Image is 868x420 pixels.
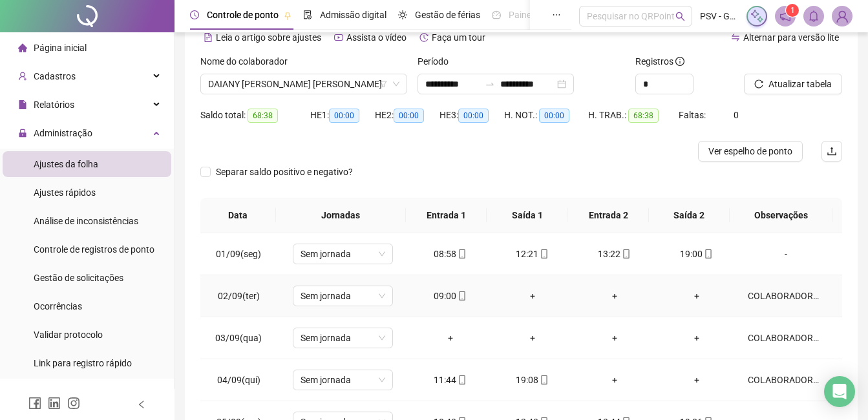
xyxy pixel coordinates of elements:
[248,109,278,123] span: 68:38
[211,165,358,179] span: Separar saldo positivo e negativo?
[666,373,727,387] div: +
[301,370,385,390] span: Sem jornada
[200,54,296,68] label: Nome do colaborador
[419,247,481,261] div: 08:58
[34,216,138,226] span: Análise de inconsistências
[276,198,407,233] th: Jornadas
[392,80,400,88] span: down
[419,33,429,42] span: history
[284,12,291,19] span: pushpin
[675,12,685,21] span: search
[743,32,839,43] span: Alternar para versão lite
[34,301,82,311] span: Ocorrências
[34,100,74,110] span: Relatórios
[18,43,27,52] span: home
[48,397,61,410] span: linkedin
[216,32,321,43] span: Leia o artigo sobre ajustes
[768,77,832,91] span: Atualizar tabela
[207,10,279,20] span: Controle de ponto
[754,79,763,89] span: reload
[406,198,487,233] th: Entrada 1
[34,244,154,255] span: Controle de registros de ponto
[310,108,375,123] div: HE 1:
[204,33,213,42] span: file-text
[567,198,648,233] th: Entrada 2
[439,108,504,123] div: HE 3:
[34,187,96,198] span: Ajustes rápidos
[649,198,730,233] th: Saída 2
[824,376,855,407] div: Open Intercom Messenger
[734,110,739,120] span: 0
[34,128,92,138] span: Administração
[215,333,262,343] span: 03/09(qua)
[808,10,820,22] span: bell
[698,141,803,162] button: Ver espelho de ponto
[34,330,103,340] span: Validar protocolo
[419,331,481,345] div: +
[552,10,561,19] span: ellipsis
[538,249,549,258] span: mobile
[620,249,631,258] span: mobile
[502,289,563,303] div: +
[34,273,123,283] span: Gestão de solicitações
[303,10,312,19] span: file-done
[301,244,385,264] span: Sem jornada
[375,108,439,123] div: HE 2:
[628,109,659,123] span: 68:38
[485,79,495,89] span: to
[539,109,569,123] span: 00:00
[346,32,407,43] span: Assista o vídeo
[18,100,27,109] span: file
[67,397,80,410] span: instagram
[379,80,387,88] span: filter
[700,9,739,23] span: PSV - Grupo PSV
[415,10,480,20] span: Gestão de férias
[740,208,822,222] span: Observações
[748,289,824,303] div: COLABORADORA PASSOU MAL E TEVE QUE IR AO MÉDICO
[216,249,261,259] span: 01/09(seg)
[827,146,837,156] span: upload
[34,358,132,368] span: Link para registro rápido
[538,375,549,384] span: mobile
[217,375,260,385] span: 04/09(qui)
[584,289,645,303] div: +
[731,33,740,42] span: swap
[502,247,563,261] div: 12:21
[419,373,481,387] div: 11:44
[502,331,563,345] div: +
[588,108,679,123] div: H. TRAB.:
[584,373,645,387] div: +
[18,72,27,81] span: user-add
[301,286,385,306] span: Sem jornada
[666,247,727,261] div: 19:00
[456,291,467,300] span: mobile
[28,397,41,410] span: facebook
[432,32,485,43] span: Faça um tour
[635,54,684,68] span: Registros
[666,331,727,345] div: +
[200,198,276,233] th: Data
[703,249,713,258] span: mobile
[34,71,76,81] span: Cadastros
[675,57,684,66] span: info-circle
[832,6,852,26] img: 86965
[779,10,791,22] span: notification
[487,198,567,233] th: Saída 1
[34,159,98,169] span: Ajustes da folha
[790,6,795,15] span: 1
[492,10,501,19] span: dashboard
[334,33,343,42] span: youtube
[18,129,27,138] span: lock
[398,10,407,19] span: sun
[786,4,799,17] sup: 1
[200,108,310,123] div: Saldo total:
[730,198,832,233] th: Observações
[218,291,260,301] span: 02/09(ter)
[137,400,146,409] span: left
[485,79,495,89] span: swap-right
[394,109,424,123] span: 00:00
[679,110,708,120] span: Faltas:
[666,289,727,303] div: +
[458,109,489,123] span: 00:00
[34,43,87,53] span: Página inicial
